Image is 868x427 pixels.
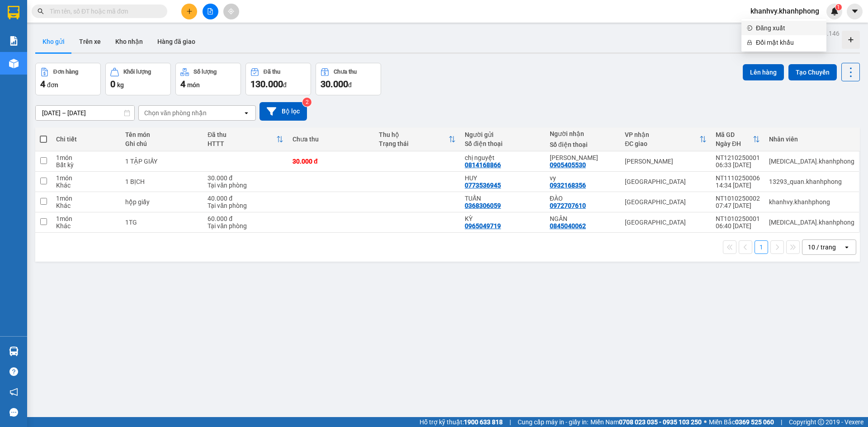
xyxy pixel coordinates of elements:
div: 1TG [125,219,198,226]
span: Cung cấp máy in - giấy in: [518,417,588,427]
div: VP nhận [625,131,699,138]
div: vy [550,174,616,182]
div: Khác [56,202,116,209]
div: Chọn văn phòng nhận [144,108,207,117]
div: ĐÀO [550,195,616,202]
div: 1 món [56,174,116,182]
div: 0932168356 [550,182,586,189]
div: 07:47 [DATE] [716,202,760,209]
button: Kho gửi [35,31,72,52]
div: 0368306059 [465,202,501,209]
div: Khác [56,222,116,230]
button: Kho nhận [108,31,150,52]
div: 13293_quan.khanhphong [769,178,854,185]
img: warehouse-icon [9,347,19,356]
div: 0773536945 [465,182,501,189]
strong: 1900 633 818 [464,418,503,426]
button: file-add [203,4,218,19]
span: 4 [180,79,185,89]
div: NT1010250002 [716,195,760,202]
div: hộp giấy [125,198,198,206]
div: Số lượng [193,69,217,75]
div: 1 TẬP GIẤY [125,158,198,165]
div: 1 món [56,154,116,161]
div: 40.000 đ [208,195,283,202]
span: 4 [40,79,45,89]
div: Mã GD [716,131,753,138]
div: 0905405530 [550,161,586,169]
div: 06:33 [DATE] [716,161,760,169]
span: | [509,417,511,427]
div: 06:40 [DATE] [716,222,760,230]
span: 130.000 [250,79,283,89]
div: THUY HẰNG [550,154,616,161]
span: món [187,81,200,89]
strong: 0369 525 060 [735,418,774,426]
div: Chi tiết [56,136,116,143]
img: icon-new-feature [830,7,839,15]
span: khanhvy.khanhphong [743,5,826,17]
div: Bất kỳ [56,161,116,169]
div: NT1110250006 [716,174,760,182]
button: Khối lượng0kg [105,63,171,95]
div: 1 món [56,215,116,222]
div: Ghi chú [125,140,198,147]
div: 30.000 đ [292,158,370,165]
div: NT1010250001 [716,215,760,222]
div: [GEOGRAPHIC_DATA] [625,219,707,226]
span: đ [283,81,287,89]
div: 1 món [56,195,116,202]
div: [PERSON_NAME] [625,158,707,165]
span: | [781,417,782,427]
div: 0814168866 [465,161,501,169]
span: plus [186,8,193,14]
img: solution-icon [9,36,19,46]
div: Chưa thu [292,136,370,143]
div: tham.khanhphong [769,219,854,226]
span: search [38,8,44,14]
div: Tại văn phòng [208,182,283,189]
button: Bộ lọc [259,102,307,121]
span: file-add [207,8,213,14]
button: Đơn hàng4đơn [35,63,101,95]
button: Chưa thu30.000đ [316,63,381,95]
div: 60.000 đ [208,215,283,222]
span: 30.000 [321,79,348,89]
span: Hỗ trợ kỹ thuật: [420,417,503,427]
div: Trạng thái [379,140,449,147]
div: khanhvy.khanhphong [769,198,854,206]
div: Số điện thoại [550,141,616,148]
div: NT1210250001 [716,154,760,161]
div: NGÂN [550,215,616,222]
span: Đăng xuất [756,23,821,33]
div: Ngày ĐH [716,140,753,147]
div: tham.khanhphong [769,158,854,165]
div: Nhân viên [769,136,854,143]
button: plus [181,4,197,19]
div: Khối lượng [123,69,151,75]
span: đ [348,81,352,89]
div: HTTT [208,140,276,147]
th: Toggle SortBy [203,127,288,151]
span: question-circle [9,367,18,376]
button: 1 [755,240,768,254]
div: Khác [56,182,116,189]
button: Lên hàng [743,64,784,80]
span: 0 [110,79,115,89]
div: Đã thu [264,69,280,75]
div: 0965049719 [465,222,501,230]
div: HUY [465,174,541,182]
span: login [747,25,752,31]
div: 0972707610 [550,202,586,209]
th: Toggle SortBy [620,127,711,151]
div: TUẤN [465,195,541,202]
div: 1 BỊCH [125,178,198,185]
th: Toggle SortBy [711,127,764,151]
div: 10 / trang [808,243,836,252]
sup: 2 [302,98,311,107]
input: Select a date range. [36,106,134,120]
div: Người nhận [550,130,616,137]
sup: 1 [835,4,842,10]
span: caret-down [851,7,859,15]
div: [GEOGRAPHIC_DATA] [625,198,707,206]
